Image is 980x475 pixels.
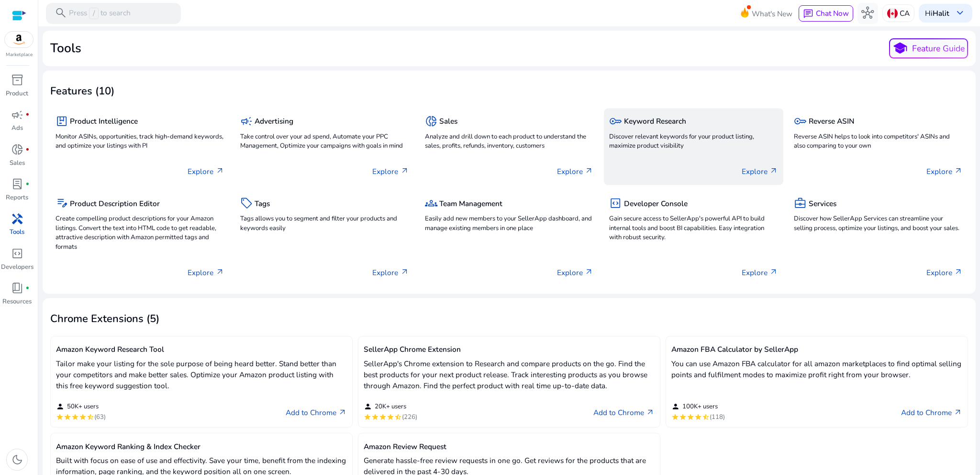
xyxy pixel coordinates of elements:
h3: Chrome Extensions (5) [50,313,159,325]
a: Add to Chromearrow_outward [286,406,347,418]
span: 50K+ users [67,403,99,411]
mat-icon: star [71,413,79,421]
span: package [56,115,68,127]
p: Explore [188,267,224,278]
span: fiber_manual_record [25,182,30,186]
span: 100K+ users [682,403,718,411]
p: Tags allows you to segment and filter your products and keywords easily [240,214,409,233]
h3: Features (10) [50,85,114,97]
span: inventory_2 [11,74,23,86]
p: Create compelling product descriptions for your Amazon listings. Convert the text into HTML code ... [56,214,224,252]
span: keyboard_arrow_down [954,7,966,19]
p: You can use Amazon FBA calculator for all amazon marketplaces to find optimal selling points and ... [671,358,962,380]
mat-icon: star_half [87,413,94,421]
h2: Tools [50,41,81,56]
p: Explore [188,166,224,177]
span: arrow_outward [954,167,963,175]
p: Discover how SellerApp Services can streamline your selling process, optimize your listings, and ... [794,214,963,233]
span: campaign [240,115,253,127]
span: arrow_outward [769,167,778,175]
mat-icon: star_half [702,413,710,421]
p: Product [6,89,28,99]
span: What's New [752,5,792,22]
p: Explore [557,267,593,278]
a: Add to Chromearrow_outward [901,406,962,418]
p: Reverse ASIN helps to look into competitors' ASINs and also comparing to your own [794,132,963,151]
mat-icon: person [56,403,65,411]
span: arrow_outward [585,167,593,175]
p: Explore [926,267,963,278]
span: edit_note [56,197,68,209]
h5: Sales [439,117,457,126]
b: Halit [933,8,949,18]
p: CA [900,5,910,22]
span: arrow_outward [954,408,962,417]
p: Easily add new members to your SellerApp dashboard, and manage existing members in one place [425,214,594,233]
p: Press to search [69,8,131,19]
span: donut_small [11,143,23,156]
p: Tailor make your listing for the sole purpose of being heard better. Stand better than your compe... [56,358,347,391]
span: dark_mode [11,453,23,466]
h5: Keyword Research [624,117,686,126]
p: Sales [10,159,25,168]
p: Developers [1,263,33,272]
h5: Team Management [439,199,502,208]
mat-icon: star [56,413,64,421]
h5: Advertising [255,117,293,126]
h5: Amazon Keyword Research Tool [56,345,347,354]
span: chat [803,9,813,19]
h5: Product Description Editor [70,199,160,208]
mat-icon: star [694,413,702,421]
span: donut_small [425,115,437,127]
span: key [794,115,806,127]
span: school [892,41,908,56]
span: arrow_outward [401,268,409,277]
p: Explore [557,166,593,177]
mat-icon: star [79,413,87,421]
span: business_center [794,197,806,209]
span: arrow_outward [769,268,778,277]
mat-icon: star [371,413,379,421]
p: Explore [372,267,409,278]
p: Tools [10,228,24,237]
span: fiber_manual_record [25,148,30,152]
button: hub [857,3,879,24]
span: (63) [94,413,106,422]
span: arrow_outward [646,408,655,417]
p: Explore [742,267,778,278]
span: code_blocks [609,197,622,209]
h5: Product Intelligence [70,117,138,126]
span: groups [425,197,437,209]
span: search [55,7,67,19]
h5: Tags [255,199,270,208]
p: Take control over your ad spend, Automate your PPC Management, Optimize your campaigns with goals... [240,132,409,151]
span: hub [861,7,874,19]
mat-icon: star [687,413,694,421]
mat-icon: star [64,413,71,421]
p: Hi [925,10,949,17]
p: Ads [11,124,23,133]
span: (118) [710,413,725,422]
h5: Services [809,199,836,208]
button: chatChat Now [799,5,853,22]
h5: Amazon FBA Calculator by SellerApp [671,345,962,354]
p: Resources [2,297,32,307]
img: amazon.svg [5,32,33,47]
mat-icon: star [679,413,687,421]
p: Explore [372,166,409,177]
button: schoolFeature Guide [889,38,968,58]
h5: Amazon Keyword Ranking & Index Checker [56,442,347,451]
span: book_4 [11,282,23,294]
p: Explore [926,166,963,177]
span: arrow_outward [338,408,347,417]
p: Analyze and drill down to each product to understand the sales, profits, refunds, inventory, cust... [425,132,594,151]
a: Add to Chromearrow_outward [593,406,655,418]
span: campaign [11,109,23,121]
span: handyman [11,213,23,225]
h5: Reverse ASIN [809,117,854,126]
span: arrow_outward [585,268,593,277]
p: SellerApp's Chrome extension to Research and compare products on the go. Find the best products f... [364,358,655,391]
span: arrow_outward [954,268,963,277]
span: key [609,115,622,127]
mat-icon: star [379,413,387,421]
